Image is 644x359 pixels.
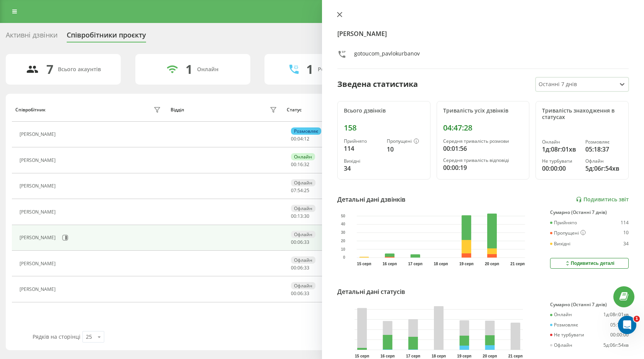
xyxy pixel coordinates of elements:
[86,333,92,341] div: 25
[291,135,296,142] span: 00
[550,302,629,307] div: Сумарно (Останні 7 днів)
[380,354,394,358] text: 16 серп
[550,312,572,317] div: Онлайн
[20,209,58,215] div: [PERSON_NAME]
[297,187,303,194] span: 54
[15,107,46,113] div: Співробітник
[197,66,219,73] div: Онлайн
[357,262,371,266] text: 15 серп
[291,291,309,296] div: : :
[304,161,309,168] span: 32
[511,262,525,266] text: 21 серп
[623,241,629,246] div: 34
[291,188,309,193] div: : :
[297,135,303,142] span: 04
[483,354,497,358] text: 20 серп
[344,158,381,164] div: Вихідні
[20,261,58,266] div: [PERSON_NAME]
[585,139,622,145] div: Розмовляє
[337,287,405,296] div: Детальні дані статусів
[344,108,424,114] div: Всього дзвінків
[443,139,523,144] div: Середня тривалість розмови
[341,230,345,235] text: 30
[46,62,53,77] div: 7
[550,343,572,348] div: Офлайн
[383,262,397,266] text: 16 серп
[443,158,523,163] div: Середня тривалість відповіді
[603,312,629,317] div: 1д:08г:01хв
[457,354,472,358] text: 19 серп
[304,213,309,219] span: 30
[291,239,296,245] span: 00
[585,145,622,154] div: 05:18:37
[20,183,58,189] div: [PERSON_NAME]
[610,332,629,338] div: 00:00:00
[355,354,369,358] text: 15 серп
[337,78,418,90] div: Зведена статистика
[304,264,309,271] span: 33
[297,290,303,297] span: 06
[344,144,381,153] div: 114
[550,210,629,215] div: Сумарно (Останні 7 днів)
[542,164,579,173] div: 00:00:00
[337,195,406,204] div: Детальні дані дзвінків
[58,66,101,73] div: Всього акаунтів
[542,108,622,121] div: Тривалість знаходження в статусах
[297,161,303,168] span: 16
[542,145,579,154] div: 1д:08г:01хв
[341,239,345,243] text: 20
[306,62,313,77] div: 1
[171,107,184,113] div: Відділ
[20,132,58,137] div: [PERSON_NAME]
[354,50,420,61] div: gotoucom_pavlokurbanov
[406,354,420,358] text: 17 серп
[291,205,315,212] div: Офлайн
[304,239,309,245] span: 33
[304,187,309,194] span: 25
[318,66,355,73] div: Розмовляють
[459,262,473,266] text: 19 серп
[304,290,309,297] span: 33
[576,196,629,203] a: Подивитись звіт
[408,262,422,266] text: 17 серп
[6,31,58,43] div: Активні дзвінки
[341,222,345,227] text: 40
[485,262,499,266] text: 20 серп
[508,354,522,358] text: 21 серп
[287,107,302,113] div: Статус
[443,163,523,172] div: 00:00:19
[186,62,192,77] div: 1
[564,260,614,266] div: Подивитись деталі
[291,214,309,219] div: : :
[291,179,315,186] div: Офлайн
[291,240,309,245] div: : :
[443,108,523,114] div: Тривалість усіх дзвінків
[297,239,303,245] span: 06
[291,290,296,297] span: 00
[291,265,309,271] div: : :
[550,322,578,328] div: Розмовляє
[291,256,315,264] div: Офлайн
[297,264,303,271] span: 06
[67,31,146,43] div: Співробітники проєкту
[304,135,309,142] span: 12
[20,287,58,292] div: [PERSON_NAME]
[291,162,309,167] div: : :
[291,282,315,289] div: Офлайн
[610,322,629,328] div: 05:18:37
[291,136,309,142] div: : :
[297,213,303,219] span: 13
[443,144,523,153] div: 00:01:56
[603,343,629,348] div: 5д:06г:54хв
[343,256,345,260] text: 0
[344,123,424,132] div: 158
[550,241,570,246] div: Вихідні
[20,158,58,163] div: [PERSON_NAME]
[634,316,640,322] span: 1
[550,332,584,338] div: Не турбувати
[291,161,296,168] span: 00
[344,164,381,173] div: 34
[550,258,629,269] button: Подивитись деталі
[344,139,381,144] div: Прийнято
[550,220,577,225] div: Прийнято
